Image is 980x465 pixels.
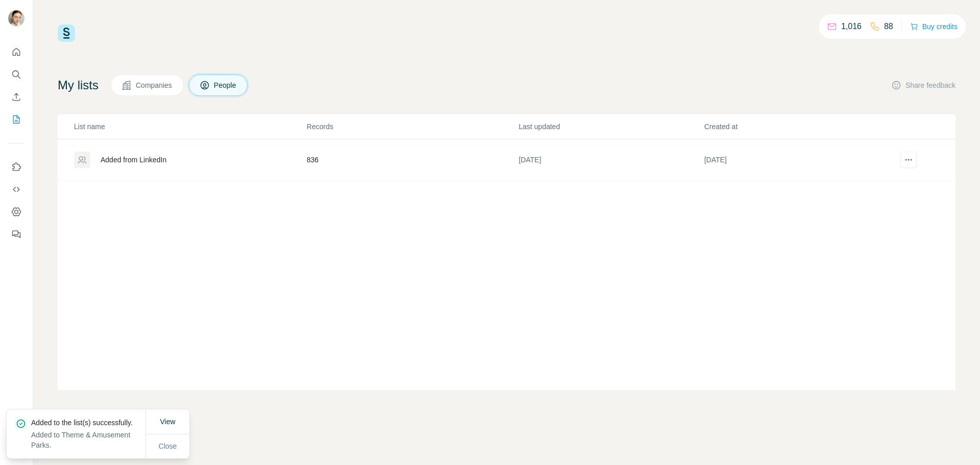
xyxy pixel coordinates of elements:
[8,225,24,243] button: Feedback
[704,139,889,181] td: [DATE]
[101,155,166,165] div: Added from LinkedIn
[214,80,237,90] span: People
[31,430,145,450] p: Added to Theme & Amusement Parks.
[8,158,24,176] button: Use Surfe on LinkedIn
[8,43,24,61] button: Quick start
[152,437,184,455] button: Close
[519,121,703,132] p: Last updated
[841,20,862,33] p: 1,016
[307,121,518,132] p: Records
[306,139,518,181] td: 836
[891,80,955,90] button: Share feedback
[518,139,703,181] td: [DATE]
[153,412,182,431] button: View
[8,65,24,84] button: Search
[136,80,173,90] span: Companies
[8,180,24,199] button: Use Surfe API
[910,19,958,34] button: Buy credits
[8,88,24,106] button: Enrich CSV
[58,25,75,42] img: Surfe Logo
[8,10,24,27] img: Avatar
[704,121,889,132] p: Created at
[58,77,99,93] h4: My lists
[884,20,893,33] p: 88
[160,418,175,426] span: View
[31,418,145,428] p: Added to the list(s) successfully.
[74,121,306,132] p: List name
[159,441,177,451] span: Close
[900,152,917,168] button: actions
[8,110,24,129] button: My lists
[8,203,24,221] button: Dashboard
